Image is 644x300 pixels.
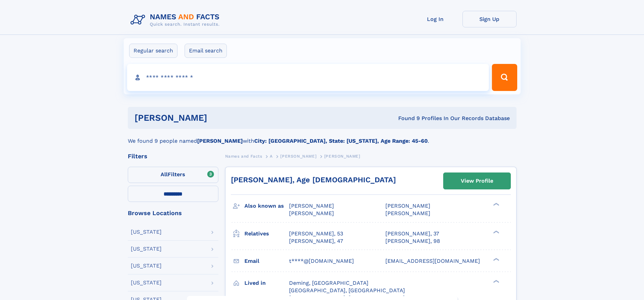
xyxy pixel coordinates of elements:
[128,153,218,159] div: Filters
[462,11,517,27] a: Sign Up
[161,171,168,178] span: All
[289,203,334,209] span: [PERSON_NAME]
[128,167,218,183] label: Filters
[289,280,368,286] span: Deming, [GEOGRAPHIC_DATA]
[385,203,430,209] span: [PERSON_NAME]
[128,129,517,145] div: We found 9 people named with .
[135,114,303,122] h1: [PERSON_NAME]
[129,44,177,58] label: Regular search
[270,152,273,160] a: A
[127,64,489,91] input: search input
[289,237,343,245] a: [PERSON_NAME], 47
[303,115,510,122] div: Found 9 Profiles In Our Records Database
[289,287,405,294] span: [GEOGRAPHIC_DATA], [GEOGRAPHIC_DATA]
[461,173,493,189] div: View Profile
[492,257,500,261] div: ❯
[270,154,273,159] span: A
[131,246,162,252] div: [US_STATE]
[289,230,343,237] a: [PERSON_NAME], 53
[128,11,225,29] img: Logo Names and Facts
[128,210,218,216] div: Browse Locations
[244,277,289,289] h3: Lived in
[492,230,500,234] div: ❯
[385,258,480,264] span: [EMAIL_ADDRESS][DOMAIN_NAME]
[244,255,289,267] h3: Email
[131,263,162,269] div: [US_STATE]
[131,280,162,285] div: [US_STATE]
[185,44,227,58] label: Email search
[280,154,316,159] span: [PERSON_NAME]
[444,173,510,189] a: View Profile
[492,202,500,207] div: ❯
[131,229,162,235] div: [US_STATE]
[197,138,243,144] b: [PERSON_NAME]
[244,200,289,212] h3: Also known as
[280,152,316,160] a: [PERSON_NAME]
[385,230,439,237] a: [PERSON_NAME], 37
[324,154,360,159] span: [PERSON_NAME]
[408,11,462,27] a: Log In
[492,64,517,91] button: Search Button
[289,210,334,216] span: [PERSON_NAME]
[492,279,500,283] div: ❯
[225,152,262,160] a: Names and Facts
[385,210,430,216] span: [PERSON_NAME]
[231,176,396,184] a: [PERSON_NAME], Age [DEMOGRAPHIC_DATA]
[254,138,428,144] b: City: [GEOGRAPHIC_DATA], State: [US_STATE], Age Range: 45-60
[244,228,289,239] h3: Relatives
[385,237,440,245] a: [PERSON_NAME], 98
